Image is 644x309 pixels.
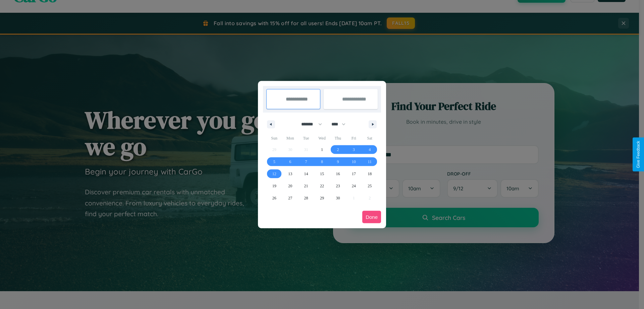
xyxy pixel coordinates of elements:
span: 6 [289,156,291,168]
button: 30 [330,192,346,204]
span: 1 [321,144,323,156]
span: 15 [320,168,324,180]
button: 11 [362,156,378,168]
span: 25 [368,180,372,192]
span: 16 [336,168,340,180]
div: Give Feedback [636,141,641,168]
span: Sat [362,133,378,144]
span: 12 [272,168,276,180]
span: Tue [298,133,314,144]
span: 4 [369,144,371,156]
span: 20 [288,180,292,192]
span: 23 [336,180,340,192]
button: 16 [330,168,346,180]
button: 3 [346,144,362,156]
span: Thu [330,133,346,144]
span: Fri [346,133,362,144]
button: 23 [330,180,346,192]
button: 19 [266,180,282,192]
button: 21 [298,180,314,192]
span: 26 [272,192,276,204]
span: 7 [305,156,307,168]
button: 26 [266,192,282,204]
span: 24 [352,180,356,192]
button: 9 [330,156,346,168]
button: Done [362,211,381,223]
span: 10 [352,156,356,168]
button: 4 [362,144,378,156]
button: 27 [282,192,298,204]
button: 6 [282,156,298,168]
button: 8 [314,156,330,168]
span: 5 [273,156,275,168]
span: Mon [282,133,298,144]
button: 2 [330,144,346,156]
span: 28 [304,192,308,204]
span: 27 [288,192,292,204]
span: 11 [368,156,372,168]
span: 2 [337,144,339,156]
button: 14 [298,168,314,180]
button: 22 [314,180,330,192]
span: Wed [314,133,330,144]
button: 10 [346,156,362,168]
button: 7 [298,156,314,168]
span: 29 [320,192,324,204]
span: 21 [304,180,308,192]
span: Sun [266,133,282,144]
button: 25 [362,180,378,192]
button: 20 [282,180,298,192]
button: 12 [266,168,282,180]
span: 18 [368,168,372,180]
button: 29 [314,192,330,204]
button: 15 [314,168,330,180]
button: 24 [346,180,362,192]
span: 13 [288,168,292,180]
span: 9 [337,156,339,168]
span: 14 [304,168,308,180]
button: 18 [362,168,378,180]
span: 8 [321,156,323,168]
span: 17 [352,168,356,180]
span: 3 [353,144,355,156]
button: 5 [266,156,282,168]
span: 19 [272,180,276,192]
button: 1 [314,144,330,156]
button: 17 [346,168,362,180]
button: 28 [298,192,314,204]
span: 30 [336,192,340,204]
button: 13 [282,168,298,180]
span: 22 [320,180,324,192]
